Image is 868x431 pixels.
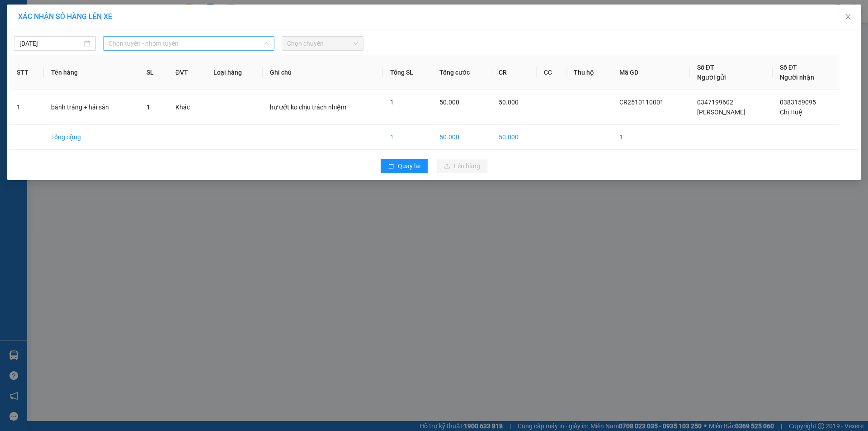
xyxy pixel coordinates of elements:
th: Ghi chú [263,55,382,90]
th: Tên hàng [44,55,139,90]
button: uploadLên hàng [437,159,487,173]
button: Close [835,5,861,30]
th: Tổng SL [383,55,432,90]
span: close [844,13,852,20]
td: Tổng cộng [44,125,139,150]
li: VP VP [GEOGRAPHIC_DATA] [62,38,120,68]
td: bánh tráng + hải sản [44,90,139,125]
th: Loại hàng [206,55,263,90]
span: 50.000 [499,99,519,106]
td: 1 [9,90,44,125]
span: Người nhận [780,74,814,81]
span: Chọn tuyến - nhóm tuyến [108,37,269,50]
span: [PERSON_NAME] [697,109,745,116]
td: 1 [383,125,432,150]
input: 11/10/2025 [19,38,82,48]
span: CR2510110001 [619,99,664,106]
li: VP VP [PERSON_NAME] [5,38,62,58]
th: Thu hộ [566,55,613,90]
span: Quay lại [398,161,420,171]
th: Mã GD [612,55,689,90]
th: STT [9,55,44,90]
th: CR [491,55,537,90]
th: SL [139,55,168,90]
span: Chọn chuyến [287,37,358,50]
img: logo.jpg [5,5,36,36]
span: 1 [146,104,150,111]
span: XÁC NHẬN SỐ HÀNG LÊN XE [18,12,112,21]
span: Số ĐT [780,64,797,71]
td: 50.000 [491,125,537,150]
th: ĐVT [168,55,206,90]
span: Số ĐT [697,64,714,71]
td: Khác [168,90,206,125]
td: 50.000 [432,125,491,150]
th: Tổng cước [432,55,491,90]
span: 0347199602 [697,99,733,106]
span: rollback [388,163,394,170]
button: rollbackQuay lại [381,159,428,173]
span: 0383159095 [780,99,816,106]
span: 50.000 [439,99,459,106]
li: [PERSON_NAME] [5,5,131,22]
span: Chị Huệ [780,109,802,116]
span: environment [5,60,11,66]
span: 1 [390,99,394,106]
th: CC [537,55,566,90]
span: down [264,41,269,46]
span: hư ướt ko chịu trách nhiệm [270,104,346,111]
span: Người gửi [697,74,726,81]
td: 1 [612,125,689,150]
